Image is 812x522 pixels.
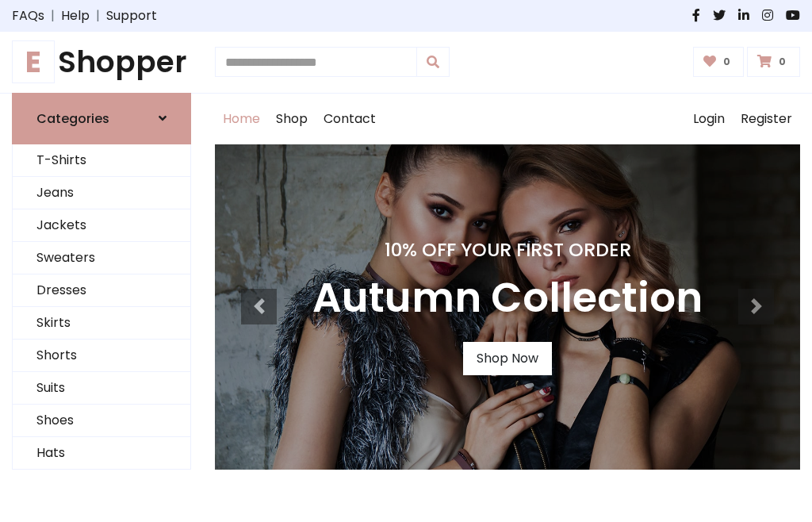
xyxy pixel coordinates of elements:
span: E [12,40,55,83]
a: Jeans [13,177,190,209]
a: Shop [268,94,316,144]
h4: 10% Off Your First Order [312,239,703,261]
span: | [90,6,106,25]
a: Dresses [13,274,190,307]
span: | [44,6,61,25]
a: Shorts [13,340,190,372]
a: Login [685,94,733,144]
h6: Categories [36,111,109,126]
a: 0 [747,47,800,77]
a: Shop Now [463,342,552,375]
a: Contact [316,94,384,144]
a: T-Shirts [13,144,190,177]
a: 0 [693,47,745,77]
a: Jackets [13,209,190,242]
a: Home [215,94,268,144]
h1: Shopper [12,44,191,80]
a: Suits [13,372,190,405]
a: Sweaters [13,242,190,274]
a: Categories [12,93,191,144]
a: Skirts [13,307,190,340]
a: Register [733,94,800,144]
span: 0 [775,55,790,69]
a: Help [61,6,90,25]
h3: Autumn Collection [312,274,703,323]
a: FAQs [12,6,44,25]
a: Hats [13,437,190,470]
a: EShopper [12,44,191,80]
a: Support [106,6,157,25]
span: 0 [719,55,734,69]
a: Shoes [13,405,190,437]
